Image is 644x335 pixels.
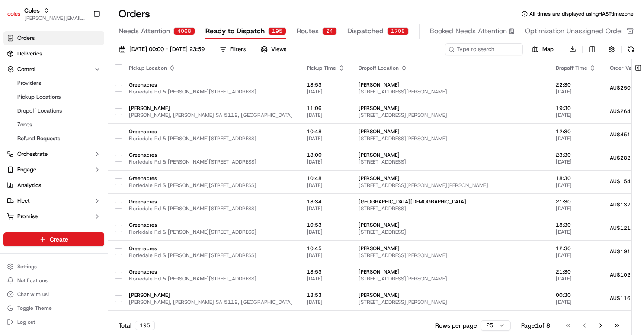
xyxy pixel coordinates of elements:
[134,111,157,121] button: See all
[359,275,542,282] span: [STREET_ADDRESS][PERSON_NAME]
[307,315,345,322] span: 19:44
[14,91,94,103] a: Pickup Locations
[129,315,293,322] span: Greenacres
[17,34,35,42] span: Orders
[17,166,36,174] span: Engage
[307,229,345,235] span: [DATE]
[9,83,24,98] img: 1736555255976-a54dd68f-1ca7-489b-9aae-adbdc363a1c4
[129,229,293,235] span: Floriedale Rd & [PERSON_NAME][STREET_ADDRESS]
[556,275,596,282] span: [DATE]
[17,170,66,179] span: Knowledge Base
[556,245,596,252] span: 12:30
[3,316,104,328] button: Log out
[3,163,104,177] button: Engage
[359,105,542,112] span: [PERSON_NAME]
[129,275,293,282] span: Floriedale Rd & [PERSON_NAME][STREET_ADDRESS]
[430,26,507,36] span: Booked Needs Attention
[307,268,345,275] span: 18:53
[17,65,35,73] span: Control
[129,112,293,119] span: [PERSON_NAME], [PERSON_NAME] SA 5112, [GEOGRAPHIC_DATA]
[556,158,596,165] span: [DATE]
[17,213,38,220] span: Promise
[14,77,94,89] a: Providers
[3,62,104,76] button: Control
[86,191,105,198] span: Pylon
[359,222,542,229] span: [PERSON_NAME]
[216,43,250,55] button: Filters
[14,132,94,145] a: Refund Requests
[129,105,293,112] span: [PERSON_NAME]
[3,302,104,314] button: Toggle Theme
[82,170,139,179] span: API Documentation
[556,135,596,142] span: [DATE]
[17,121,32,129] span: Zones
[3,261,104,273] button: Settings
[24,15,86,22] span: [PERSON_NAME][EMAIL_ADDRESS][DOMAIN_NAME]
[307,158,345,165] span: [DATE]
[119,7,150,21] h1: Orders
[307,245,345,252] span: 10:45
[556,222,596,229] span: 18:30
[307,128,345,135] span: 10:48
[556,182,596,189] span: [DATE]
[129,64,293,71] div: Pickup Location
[359,175,542,182] span: [PERSON_NAME]
[17,319,35,325] span: Log out
[17,181,41,189] span: Analytics
[9,9,26,26] img: Nash
[307,222,345,229] span: 10:53
[3,31,104,45] a: Orders
[17,150,48,158] span: Orchestrate
[556,198,596,205] span: 21:30
[129,245,293,252] span: Greenacres
[556,175,596,182] span: 18:30
[307,205,345,212] span: [DATE]
[17,197,30,205] span: Fleet
[147,85,157,96] button: Start new chat
[359,128,542,135] span: [PERSON_NAME]
[3,288,104,300] button: Chat with us!
[307,292,345,299] span: 18:53
[119,321,155,330] div: Total
[3,274,104,287] button: Notifications
[307,88,345,95] span: [DATE]
[17,135,60,142] span: Refund Requests
[129,205,293,212] span: Floriedale Rd & [PERSON_NAME][STREET_ADDRESS]
[129,222,293,229] span: Greenacres
[556,151,596,158] span: 23:30
[625,43,637,55] button: Refresh
[7,7,21,21] img: Coles
[129,299,293,306] span: [PERSON_NAME], [PERSON_NAME] SA 5112, [GEOGRAPHIC_DATA]
[556,205,596,212] span: [DATE]
[307,105,345,112] span: 11:06
[17,263,37,270] span: Settings
[435,321,477,330] p: Rows per page
[610,178,639,185] span: AU$154.18
[307,81,345,88] span: 18:53
[359,198,542,205] span: [GEOGRAPHIC_DATA][DEMOGRAPHIC_DATA]
[307,64,345,71] div: Pickup Time
[359,64,542,71] div: Dropoff Location
[129,175,293,182] span: Greenacres
[50,235,68,244] span: Create
[359,252,542,259] span: [STREET_ADDRESS][PERSON_NAME]
[268,27,286,35] div: 195
[3,147,104,161] button: Orchestrate
[610,84,639,91] span: AU$250.22
[359,229,542,235] span: [STREET_ADDRESS]
[610,225,639,232] span: AU$121.21
[3,3,90,24] button: ColesColes[PERSON_NAME][EMAIL_ADDRESS][DOMAIN_NAME]
[542,45,554,53] span: Map
[387,27,409,35] div: 1708
[129,81,293,88] span: Greenacres
[17,277,48,284] span: Notifications
[610,131,639,138] span: AU$451.54
[129,182,293,189] span: Floriedale Rd & [PERSON_NAME][STREET_ADDRESS]
[3,232,104,246] button: Create
[129,88,293,95] span: Floriedale Rd & [PERSON_NAME][STREET_ADDRESS]
[529,10,634,17] span: All times are displayed using HAST timezone
[359,135,542,142] span: [STREET_ADDRESS][PERSON_NAME]
[17,107,62,115] span: Dropoff Locations
[72,134,75,141] span: •
[22,56,156,65] input: Got a question? Start typing here...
